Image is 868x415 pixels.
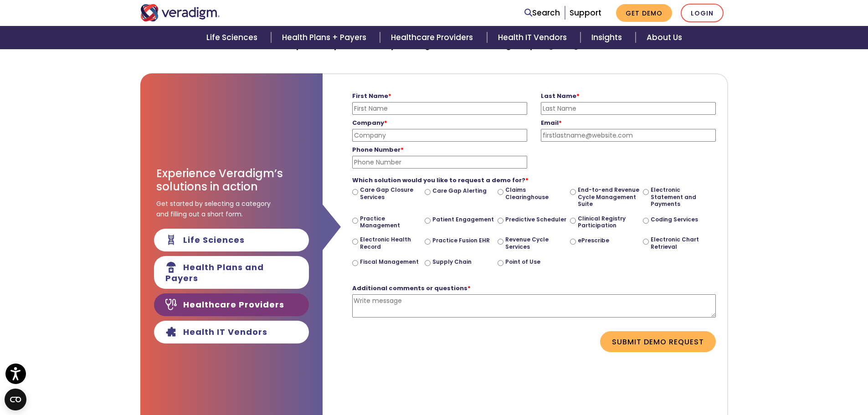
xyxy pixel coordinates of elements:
img: Veradigm logo [140,4,220,21]
label: End-to-end Revenue Cycle Management Suite [578,186,639,208]
a: Health Plans + Payers [271,26,380,49]
strong: Email [541,118,562,127]
label: Revenue Cycle Services [505,236,567,250]
strong: Company [352,118,387,127]
a: Insights [580,26,636,49]
label: Electronic Chart Retrieval [651,236,712,250]
a: Life Sciences [195,26,271,49]
label: Coding Services [651,216,698,223]
strong: Explore the possibilities by booking time with a Veradigm expert [DATE]. [288,40,580,51]
a: Support [570,7,601,18]
label: Electronic Health Record [360,236,421,250]
label: Clinical Registry Participation [578,215,639,229]
button: Submit Demo Request [600,331,716,352]
label: Practice Management [360,215,421,229]
strong: First Name [352,92,391,100]
a: Get Demo [616,4,672,22]
label: Practice Fusion EHR [432,237,490,244]
span: Get started by selecting a category and filling out a short form. [156,199,271,219]
label: Point of Use [505,258,540,266]
h3: Experience Veradigm’s solutions in action [156,167,307,194]
input: Company [352,129,527,142]
label: Care Gap Closure Services [360,186,421,200]
button: Open CMP widget [5,389,26,410]
a: Login [681,4,724,22]
label: Fiscal Management [360,258,419,266]
label: Claims Clearinghouse [505,186,567,200]
input: First Name [352,102,527,115]
iframe: Drift Chat Widget [693,359,857,404]
a: Search [524,7,560,19]
strong: Which solution would you like to request a demo for? [352,176,529,184]
a: Healthcare Providers [380,26,487,49]
label: Patient Engagement [432,216,494,223]
label: Electronic Statement and Payments [651,186,712,208]
input: Last Name [541,102,716,115]
label: ePrescribe [578,237,609,244]
a: Health IT Vendors [487,26,580,49]
input: firstlastname@website.com [541,129,716,142]
strong: Additional comments or questions [352,284,471,292]
label: Predictive Scheduler [505,216,566,223]
a: About Us [636,26,693,49]
label: Care Gap Alerting [432,187,487,195]
input: Phone Number [352,156,527,169]
strong: Phone Number [352,145,404,154]
label: Supply Chain [432,258,472,266]
strong: Last Name [541,92,580,100]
